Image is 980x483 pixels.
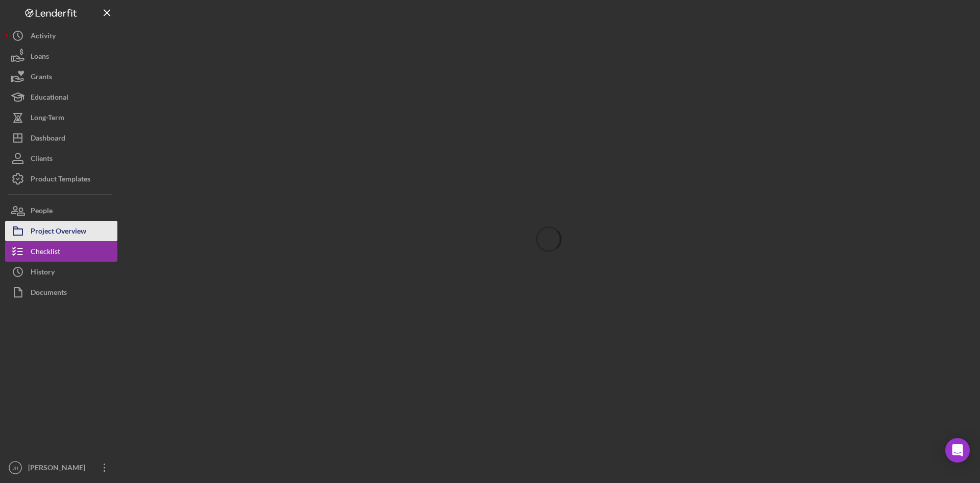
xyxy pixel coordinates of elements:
div: Educational [31,87,68,110]
button: Dashboard [5,128,117,148]
div: People [31,200,53,223]
button: History [5,262,117,282]
button: Long-Term [5,107,117,128]
div: Project Overview [31,221,86,244]
div: Documents [31,282,67,305]
div: Product Templates [31,169,90,192]
div: Open Intercom Messenger [945,438,970,463]
div: Activity [31,26,56,49]
button: Documents [5,282,117,303]
button: Project Overview [5,221,117,241]
div: Loans [31,46,49,69]
button: Activity [5,26,117,46]
div: [PERSON_NAME] [26,457,92,480]
button: Educational [5,87,117,107]
button: Loans [5,46,117,66]
button: Product Templates [5,169,117,189]
div: Long-Term [31,107,64,130]
text: JH [12,465,18,471]
div: Clients [31,148,53,171]
div: Dashboard [31,128,65,151]
button: JH[PERSON_NAME] [5,457,117,478]
button: Grants [5,66,117,87]
div: History [31,262,55,285]
div: Grants [31,66,52,89]
button: Checklist [5,241,117,262]
div: Checklist [31,241,60,264]
button: Clients [5,148,117,169]
button: People [5,200,117,221]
